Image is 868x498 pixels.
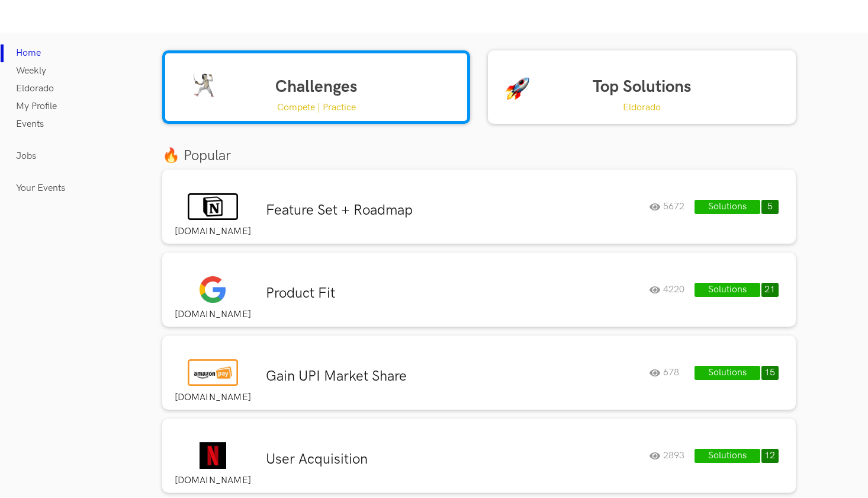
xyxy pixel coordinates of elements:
[277,100,356,115] p: Compete | Practice
[162,50,470,124] a: Challenges
[761,283,779,297] button: 21
[192,74,216,97] img: sword
[650,366,693,380] div: 678
[266,451,640,468] h3: User Acquisition
[200,276,226,303] img: Google_logo_0208241137
[162,170,796,253] a: [DOMAIN_NAME]Feature Set + Roadmap5672Solutions5
[168,475,257,487] label: [DOMAIN_NAME]
[168,309,257,321] label: [DOMAIN_NAME]
[695,366,760,380] button: Solutions
[623,100,661,115] p: Eldorado
[266,285,640,302] h3: Product Fit
[16,180,65,197] a: Your Events
[761,449,779,463] button: 12
[200,442,226,469] img: Netflix_logo_1705241030
[506,76,529,100] img: rocket
[16,98,57,116] a: My Profile
[16,62,46,80] a: Weekly
[650,283,693,297] div: 4220
[16,44,41,62] a: Home
[650,200,693,214] div: 5672
[695,200,760,214] button: Solutions
[266,368,640,385] h3: Gain UPI Market Share
[153,145,805,167] div: 🔥 Popular
[162,336,796,419] a: [DOMAIN_NAME]Gain UPI Market Share678Solutions15
[16,116,44,133] a: Events
[488,50,796,124] a: Top Solutions
[188,193,237,220] img: Notion_logo_0709210959
[761,200,779,214] button: 5
[266,202,640,219] h3: Feature Set + Roadmap
[168,226,257,238] label: [DOMAIN_NAME]
[188,359,237,386] img: Amazon_Pay_logo_0709211000
[761,366,779,380] button: 15
[695,449,760,463] button: Solutions
[16,148,36,165] a: Jobs
[16,80,54,98] a: Eldorado
[650,449,693,463] div: 2893
[695,283,760,297] button: Solutions
[168,392,257,404] label: [DOMAIN_NAME]
[162,253,796,336] a: [DOMAIN_NAME]Product Fit4220Solutions21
